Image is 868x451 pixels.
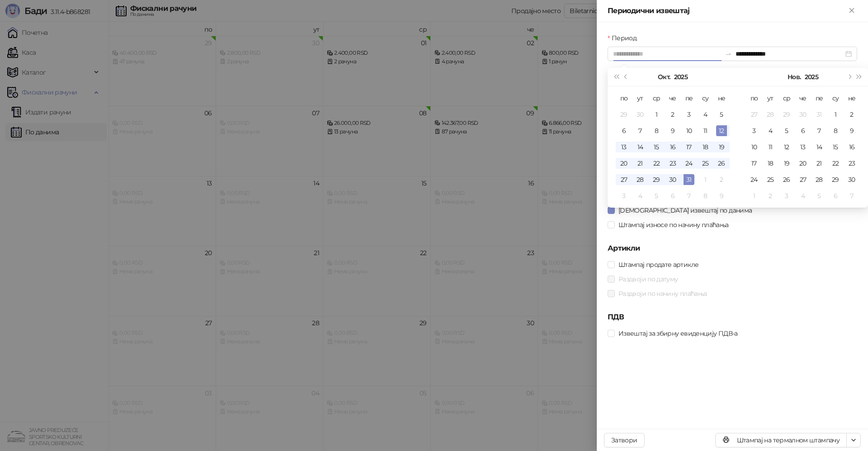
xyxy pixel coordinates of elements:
td: 2025-11-06 [795,123,811,139]
div: 27 [749,109,759,120]
div: 1 [749,190,759,201]
td: 2025-12-03 [778,188,795,204]
div: 15 [651,142,662,152]
button: Штампај на термалном штампачу [715,433,847,447]
div: 25 [765,174,776,185]
div: 13 [797,142,808,152]
div: 23 [667,158,678,169]
td: 2025-10-23 [665,155,681,171]
td: 2025-11-05 [648,188,665,204]
td: 2025-11-23 [844,155,860,171]
div: 17 [684,142,694,152]
th: по [746,90,762,106]
td: 2025-10-12 [713,123,730,139]
td: 2025-10-05 [713,106,730,123]
div: 3 [684,109,694,120]
div: 29 [651,174,662,185]
td: 2025-10-27 [616,171,632,188]
td: 2025-11-08 [827,123,844,139]
div: 16 [846,142,857,152]
span: [DEMOGRAPHIC_DATA] извештај по данима [615,205,755,215]
span: Штампај продате артикле [615,260,702,270]
div: 27 [797,174,808,185]
td: 2025-11-27 [795,171,811,188]
td: 2025-10-29 [648,171,665,188]
td: 2025-11-11 [762,139,778,155]
div: 29 [830,174,841,185]
td: 2025-11-07 [681,188,697,204]
div: 7 [814,125,825,136]
th: су [827,90,844,106]
td: 2025-10-01 [648,106,665,123]
td: 2025-10-14 [632,139,648,155]
div: 22 [651,158,662,169]
div: 4 [700,109,711,120]
div: 1 [700,174,711,185]
td: 2025-11-16 [844,139,860,155]
td: 2025-10-10 [681,123,697,139]
td: 2025-11-07 [811,123,827,139]
div: 2 [765,190,776,201]
div: 3 [781,190,792,201]
td: 2025-11-09 [713,188,730,204]
td: 2025-11-30 [844,171,860,188]
div: 20 [618,158,629,169]
td: 2025-11-10 [746,139,762,155]
div: 9 [667,125,678,136]
button: Close [846,5,857,16]
td: 2025-10-30 [795,106,811,123]
div: 4 [797,190,808,201]
td: 2025-11-29 [827,171,844,188]
button: Затвори [604,433,645,447]
div: 26 [716,158,727,169]
div: 19 [716,142,727,152]
td: 2025-11-03 [746,123,762,139]
div: 9 [716,190,727,201]
td: 2025-10-24 [681,155,697,171]
div: 26 [781,174,792,185]
td: 2025-10-13 [616,139,632,155]
div: 11 [765,142,776,152]
button: Следећа година (Control + right) [854,68,864,86]
td: 2025-10-29 [778,106,795,123]
button: Претходни месец (PageUp) [621,68,631,86]
div: 17 [749,158,759,169]
div: 18 [765,158,776,169]
td: 2025-11-03 [616,188,632,204]
td: 2025-11-04 [632,188,648,204]
td: 2025-10-21 [632,155,648,171]
div: 2 [846,109,857,120]
td: 2025-11-02 [844,106,860,123]
span: to [725,50,732,57]
th: пе [681,90,697,106]
td: 2025-11-15 [827,139,844,155]
td: 2025-11-01 [827,106,844,123]
div: 25 [700,158,711,169]
td: 2025-10-15 [648,139,665,155]
button: Следећи месец (PageDown) [844,68,854,86]
td: 2025-10-31 [681,171,697,188]
td: 2025-10-28 [762,106,778,123]
div: 24 [749,174,759,185]
div: 28 [765,109,776,120]
div: 7 [846,190,857,201]
div: 23 [846,158,857,169]
td: 2025-11-20 [795,155,811,171]
div: 2 [667,109,678,120]
div: 4 [635,190,646,201]
td: 2025-09-30 [632,106,648,123]
td: 2025-11-25 [762,171,778,188]
th: ср [778,90,795,106]
div: 5 [781,125,792,136]
td: 2025-11-19 [778,155,795,171]
th: че [665,90,681,106]
div: 5 [716,109,727,120]
button: Изабери месец [788,68,801,86]
td: 2025-10-07 [632,123,648,139]
div: Периодични извештај [608,5,846,16]
td: 2025-12-01 [746,188,762,204]
div: 30 [797,109,808,120]
td: 2025-10-02 [665,106,681,123]
div: 8 [700,190,711,201]
td: 2025-11-21 [811,155,827,171]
